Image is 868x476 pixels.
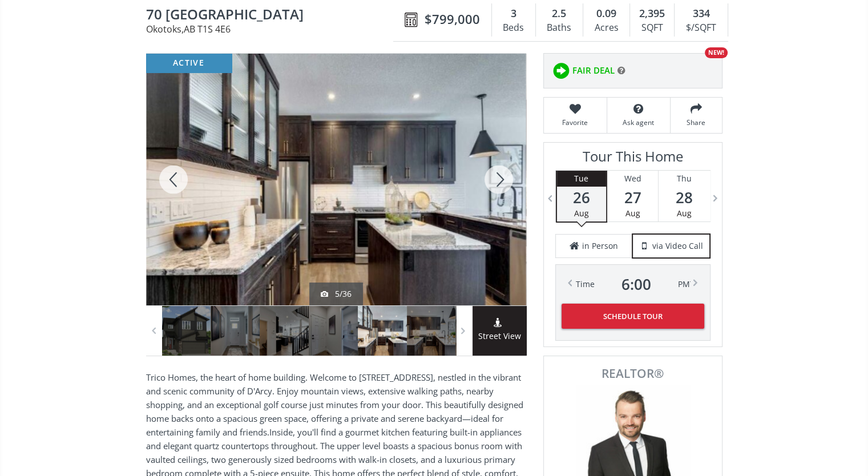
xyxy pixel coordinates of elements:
div: 334 [680,6,721,21]
div: Time PM [576,276,690,292]
div: NEW! [705,47,728,58]
span: Aug [625,208,640,219]
div: Thu [659,171,710,187]
span: 26 [557,189,606,205]
div: Baths [542,19,577,37]
span: 2,395 [639,6,665,21]
span: FAIR DEAL [572,64,615,76]
span: 70 Larkspur Bend [146,7,399,25]
div: 5/36 [321,288,352,300]
div: $/SQFT [680,19,721,37]
span: Ask agent [613,118,664,127]
div: Tue [557,171,606,187]
div: 0.09 [589,6,624,21]
span: REALTOR® [556,368,709,380]
div: active [146,54,232,72]
span: 28 [659,189,710,205]
div: 3 [498,6,530,21]
div: Beds [498,19,530,37]
span: via Video Call [652,240,703,252]
span: Street View [473,330,527,343]
span: Aug [574,208,589,219]
div: Acres [589,19,624,37]
div: Wed [607,171,658,187]
div: SQFT [636,19,668,37]
span: Aug [677,208,692,219]
span: Okotoks , AB T1S 4E6 [146,25,399,34]
span: Favorite [550,118,601,127]
span: in Person [582,240,618,252]
div: 2.5 [542,6,577,21]
h3: Tour This Home [555,148,710,170]
span: Share [676,118,716,127]
span: 27 [607,189,658,205]
span: $799,000 [425,10,480,28]
div: 70 Larkspur Bend Okotoks, AB T1S 4E6 - Photo 5 of 36 [146,54,526,305]
button: Schedule Tour [562,304,704,329]
img: rating icon [550,59,572,82]
span: 6 : 00 [621,276,651,292]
